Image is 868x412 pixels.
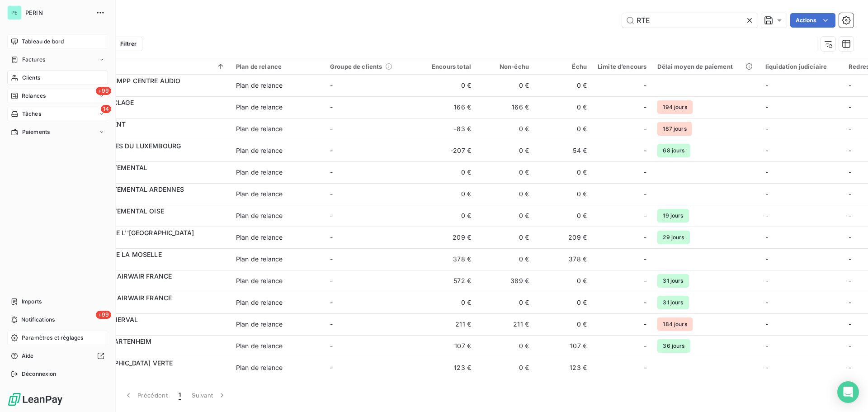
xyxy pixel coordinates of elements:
[657,122,692,136] span: 187 jours
[330,233,333,241] span: -
[534,75,592,96] td: 0 €
[62,294,172,302] span: [PERSON_NAME] AIRWAIR FRANCE
[419,227,476,248] td: 209 €
[765,103,768,111] span: -
[419,357,476,379] td: 123 €
[765,298,768,306] span: -
[186,386,232,405] button: Suivant
[330,298,333,306] span: -
[540,63,587,70] div: Échu
[644,276,646,285] span: -
[644,124,646,133] span: -
[62,303,225,312] span: C038106
[62,216,225,225] span: C038373
[236,341,283,350] div: Plan de relance
[849,125,851,133] span: -
[419,335,476,357] td: 107 €
[644,146,646,155] span: -
[534,248,592,270] td: 378 €
[644,255,646,264] span: -
[236,103,283,112] div: Plan de relance
[173,386,186,405] button: 1
[62,324,225,333] span: R040435
[21,316,55,324] span: Notifications
[657,63,754,70] div: Délai moyen de paiement
[236,63,319,70] div: Plan de relance
[419,161,476,183] td: 0 €
[534,357,592,379] td: 123 €
[236,81,283,90] div: Plan de relance
[62,107,225,116] span: P820069
[7,125,108,139] a: Paiements
[22,370,57,378] span: Déconnexion
[330,81,333,89] span: -
[476,270,534,292] td: 389 €
[482,63,529,70] div: Non-échu
[849,255,851,263] span: -
[62,77,180,85] span: APPARTEMENT CMPP CENTRE AUDIO
[476,227,534,248] td: 0 €
[765,277,768,284] span: -
[644,168,646,177] span: -
[236,363,283,372] div: Plan de relance
[101,37,142,51] button: Filtrer
[62,185,184,193] span: CONSEIL DEPARTEMENTAL ARDENNES
[849,364,851,371] span: -
[657,317,692,331] span: 184 jours
[644,103,646,112] span: -
[330,190,333,198] span: -
[644,320,646,329] span: -
[765,342,768,350] span: -
[330,212,333,219] span: -
[7,52,108,67] a: Factures
[62,281,225,290] span: C041323
[62,368,225,377] span: R035531
[849,147,851,154] span: -
[236,298,283,307] div: Plan de relance
[657,100,692,114] span: 194 jours
[765,255,768,263] span: -
[62,272,172,280] span: [PERSON_NAME] AIRWAIR FRANCE
[236,233,283,242] div: Plan de relance
[330,364,333,371] span: -
[849,168,851,176] span: -
[644,363,646,372] span: -
[849,190,851,198] span: -
[419,205,476,227] td: 0 €
[62,194,225,203] span: S002543
[330,255,333,263] span: -
[330,63,382,70] span: Groupe de clients
[22,128,50,136] span: Paiements
[22,56,45,64] span: Factures
[534,227,592,248] td: 209 €
[476,183,534,205] td: 0 €
[476,205,534,227] td: 0 €
[644,211,646,220] span: -
[534,270,592,292] td: 0 €
[330,320,333,328] span: -
[62,359,173,367] span: HOTEL [GEOGRAPHIC_DATA] VERTE
[62,142,181,150] span: COM/COM PORTES DU LUXEMBOURG
[765,81,768,89] span: -
[644,341,646,350] span: -
[7,89,108,103] a: +99Relances
[849,277,851,284] span: -
[534,140,592,161] td: 54 €
[7,34,108,49] a: Tableau de bord
[236,146,283,155] div: Plan de relance
[22,298,42,306] span: Imports
[62,259,225,268] span: M035491
[476,248,534,270] td: 0 €
[849,81,851,89] span: -
[419,96,476,118] td: 166 €
[7,392,63,407] img: Logo LeanPay
[765,147,768,154] span: -
[22,352,34,360] span: Aide
[534,313,592,335] td: 0 €
[424,63,471,70] div: Encours total
[657,339,690,353] span: 36 jours
[765,190,768,198] span: -
[644,298,646,307] span: -
[236,124,283,133] div: Plan de relance
[534,292,592,313] td: 0 €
